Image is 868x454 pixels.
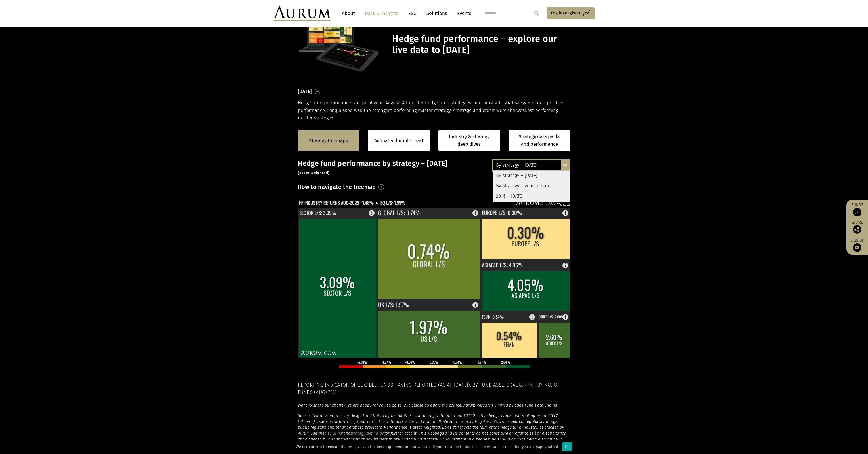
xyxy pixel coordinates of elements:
[298,87,312,96] h3: [DATE]
[311,431,324,436] em: See the
[298,403,557,408] em: Want to share our charts? We are happy for you to do so, but please do quote the source: Aurum Re...
[274,6,331,21] img: Aurum
[424,8,450,19] a: Solutions
[350,431,384,436] a: strategy definition
[849,202,865,216] a: Funds
[362,8,401,19] a: Data & Insights
[298,182,376,192] h3: How to navigate the treemap
[853,225,861,234] img: Share this post
[438,130,500,151] a: Industry & strategy deep dives
[853,243,861,252] img: Sign up to our newsletter
[298,413,558,424] em: Source: Aurum’s proprietary Hedge Fund Data Engine database containing data on around 3,100 activ...
[493,171,570,181] div: By strategy – [DATE]
[524,382,533,388] span: 77%
[509,130,570,151] a: Strategy data packs and performance
[849,221,865,234] div: Share
[298,159,570,176] h3: Hedge fund performance by strategy – [DATE]
[547,7,595,19] a: Log in/Register
[551,10,580,16] span: Log in/Register
[309,137,348,144] a: Strategy treemaps
[328,389,337,395] span: 77%
[298,381,570,396] h5: Reporting indicator of eligible funds having reported (as at [DATE]). By fund assets (Aug): . By ...
[343,431,350,436] em: and
[562,442,572,451] div: Ok
[298,419,564,436] em: Information in the database is derived from multiple sources including Aurum’s own research, regu...
[298,431,567,448] em: for further details. This webpage and its contents do not constitute an offer to sell or a solici...
[849,238,865,252] a: Sign up
[374,137,423,144] a: Animated bubble chart
[493,191,570,201] div: 2016 – [DATE]
[531,8,542,19] input: Submit
[339,8,358,19] a: About
[454,8,471,19] a: Events
[405,8,419,19] a: ESG
[298,171,330,176] small: (asset weighted)
[493,160,570,170] div: By strategy – [DATE]
[494,100,524,105] span: sub-strategies
[324,431,344,436] a: disclaimer
[298,99,570,122] p: Hedge fund performance was positive in August. All master hedge fund strategies, and most generat...
[392,33,569,56] h1: Hedge fund performance – explore our live data to [DATE]
[493,181,570,191] div: By strategy – year to date
[853,208,861,216] img: Access Funds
